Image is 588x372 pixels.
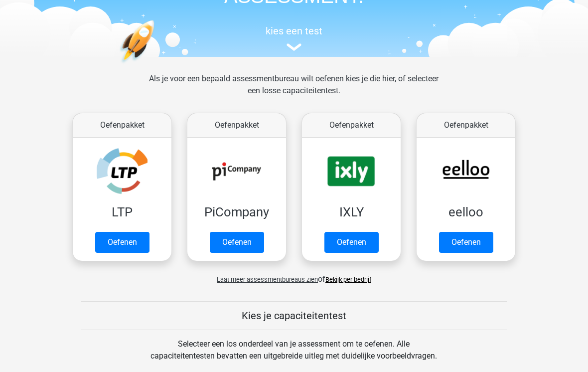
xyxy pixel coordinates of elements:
[324,232,379,253] a: Oefenen
[217,276,318,283] span: Laat meer assessmentbureaus zien
[65,265,523,285] div: of
[120,20,193,110] img: oefenen
[439,232,493,253] a: Oefenen
[141,73,446,109] div: Als je voor een bepaald assessmentbureau wilt oefenen kies je die hier, of selecteer een losse ca...
[95,232,149,253] a: Oefenen
[65,25,523,37] h5: kies een test
[287,43,301,51] img: assessment
[81,310,507,322] h5: Kies je capaciteitentest
[325,276,371,283] a: Bekijk per bedrijf
[65,25,523,51] a: kies een test
[210,232,264,253] a: Oefenen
